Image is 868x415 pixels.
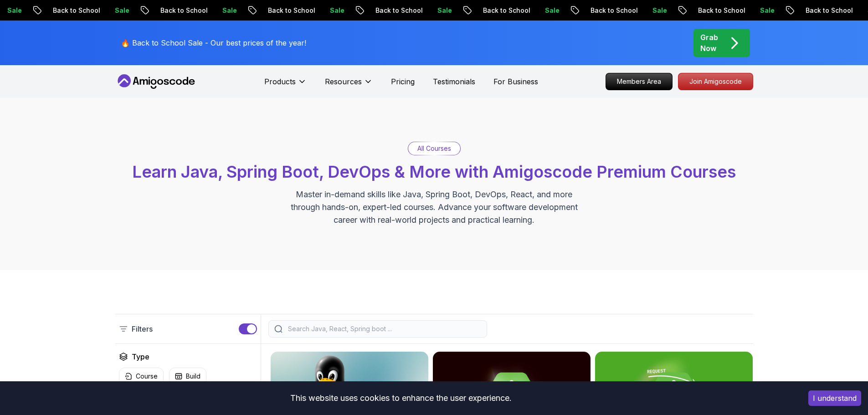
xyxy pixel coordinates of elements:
[639,6,668,15] p: Sale
[132,323,153,334] p: Filters
[147,6,209,15] p: Back to School
[132,162,736,182] span: Learn Java, Spring Boot, DevOps & More with Amigoscode Premium Courses
[433,76,475,87] a: Testimonials
[325,76,373,94] button: Resources
[678,73,753,90] p: Join Amigoscode
[39,6,101,15] p: Back to School
[391,76,415,87] a: Pricing
[254,6,316,15] p: Back to School
[264,76,296,87] p: Products
[700,32,718,54] p: Grab Now
[577,6,639,15] p: Back to School
[7,388,795,408] div: This website uses cookies to enhance the user experience.
[746,6,776,15] p: Sale
[209,6,238,15] p: Sale
[493,76,538,87] a: For Business
[606,73,672,90] p: Members Area
[325,76,362,87] p: Resources
[684,6,746,15] p: Back to School
[132,351,149,362] h2: Type
[678,73,753,90] a: Join Amigoscode
[286,324,481,333] input: Search Java, React, Spring boot ...
[808,390,861,406] button: Accept cookies
[101,6,130,15] p: Sale
[362,6,424,15] p: Back to School
[531,6,560,15] p: Sale
[119,368,164,385] button: Course
[606,73,673,90] a: Members Area
[469,6,531,15] p: Back to School
[424,6,453,15] p: Sale
[264,76,307,94] button: Products
[316,6,345,15] p: Sale
[169,368,206,385] button: Build
[792,6,854,15] p: Back to School
[136,372,158,381] p: Course
[186,372,200,381] p: Build
[121,37,306,48] p: 🔥 Back to School Sale - Our best prices of the year!
[281,188,587,226] p: Master in-demand skills like Java, Spring Boot, DevOps, React, and more through hands-on, expert-...
[417,144,451,153] p: All Courses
